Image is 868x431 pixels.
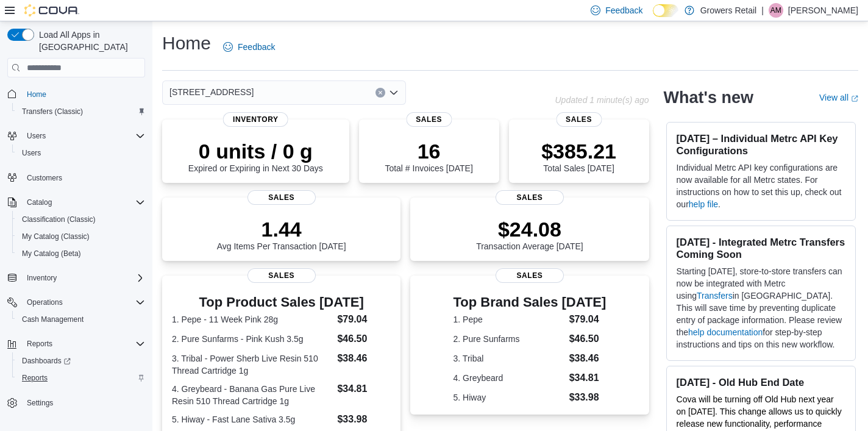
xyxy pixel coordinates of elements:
[27,131,46,141] span: Users
[17,146,46,160] a: Users
[27,297,63,307] span: Operations
[2,269,150,287] button: Inventory
[22,107,83,116] span: Transfers (Classic)
[2,169,150,187] button: Customers
[17,371,145,385] span: Reports
[788,3,858,18] p: [PERSON_NAME]
[22,373,48,383] span: Reports
[17,212,145,227] span: Classification (Classic)
[569,332,607,346] dd: $46.50
[17,104,88,119] a: Transfers (Classic)
[664,88,753,107] h2: What's new
[17,354,145,368] span: Dashboards
[17,104,145,119] span: Transfers (Classic)
[27,273,57,283] span: Inventory
[162,31,211,55] h1: Home
[17,146,145,160] span: Users
[851,95,858,102] svg: External link
[22,215,96,224] span: Classification (Classic)
[22,232,90,241] span: My Catalog (Classic)
[17,312,145,327] span: Cash Management
[22,295,68,310] button: Operations
[769,3,783,18] div: Amelia Maguire
[27,398,53,408] span: Settings
[24,4,79,16] img: Cova
[172,333,332,345] dt: 2. Pure Sunfarms - Pink Kush 3.5g
[770,3,781,18] span: AM
[653,4,678,17] input: Dark Mode
[17,229,94,244] a: My Catalog (Classic)
[12,369,150,386] button: Reports
[2,85,150,102] button: Home
[454,391,564,404] dt: 5. Hiway
[27,198,52,207] span: Catalog
[22,195,57,210] button: Catalog
[569,351,607,366] dd: $38.46
[2,194,150,211] button: Catalog
[172,352,332,377] dt: 3. Tribal - Power Sherb Live Resin 510 Thread Cartridge 1g
[454,333,564,345] dt: 2. Pure Sunfarms
[2,294,150,311] button: Operations
[700,3,757,18] p: Growers Retail
[22,171,67,185] a: Customers
[761,3,764,18] p: |
[247,268,316,283] span: Sales
[22,129,51,143] button: Users
[22,396,58,410] a: Settings
[819,93,858,102] a: View allExternal link
[406,112,452,127] span: Sales
[689,199,718,209] a: help file
[12,311,150,328] button: Cash Management
[172,383,332,407] dt: 4. Greybeard - Banana Gas Pure Live Resin 510 Thread Cartridge 1g
[385,139,472,173] div: Total # Invoices [DATE]
[541,139,616,173] div: Total Sales [DATE]
[247,190,316,205] span: Sales
[496,190,564,205] span: Sales
[556,112,602,127] span: Sales
[337,351,391,366] dd: $38.46
[17,354,76,368] a: Dashboards
[541,139,616,163] p: $385.21
[22,337,57,351] button: Reports
[555,95,649,105] p: Updated 1 minute(s) ago
[653,17,653,18] span: Dark Mode
[385,139,472,163] p: 16
[12,103,150,120] button: Transfers (Classic)
[677,376,845,388] h3: [DATE] - Old Hub End Date
[12,211,150,228] button: Classification (Classic)
[22,356,71,366] span: Dashboards
[454,295,607,310] h3: Top Brand Sales [DATE]
[17,246,145,261] span: My Catalog (Beta)
[217,217,346,251] div: Avg Items Per Transaction [DATE]
[2,335,150,352] button: Reports
[569,312,607,327] dd: $79.04
[169,85,254,99] span: [STREET_ADDRESS]
[22,195,145,210] span: Catalog
[22,271,145,285] span: Inventory
[22,148,41,158] span: Users
[476,217,583,241] p: $24.08
[22,86,145,101] span: Home
[22,249,81,258] span: My Catalog (Beta)
[476,217,583,251] div: Transaction Average [DATE]
[697,291,733,301] a: Transfers
[17,371,52,385] a: Reports
[375,88,385,98] button: Clear input
[569,371,607,385] dd: $34.81
[17,312,88,327] a: Cash Management
[22,295,145,310] span: Operations
[223,112,288,127] span: Inventory
[2,394,150,411] button: Settings
[605,4,642,16] span: Feedback
[677,236,845,260] h3: [DATE] - Integrated Metrc Transfers Coming Soon
[337,332,391,346] dd: $46.50
[17,212,101,227] a: Classification (Classic)
[337,412,391,427] dd: $33.98
[34,29,145,53] span: Load All Apps in [GEOGRAPHIC_DATA]
[27,339,52,349] span: Reports
[172,313,332,326] dt: 1. Pepe - 11 Week Pink 28g
[677,162,845,210] p: Individual Metrc API key configurations are now available for all Metrc states. For instructions ...
[337,382,391,396] dd: $34.81
[22,170,145,185] span: Customers
[218,35,280,59] a: Feedback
